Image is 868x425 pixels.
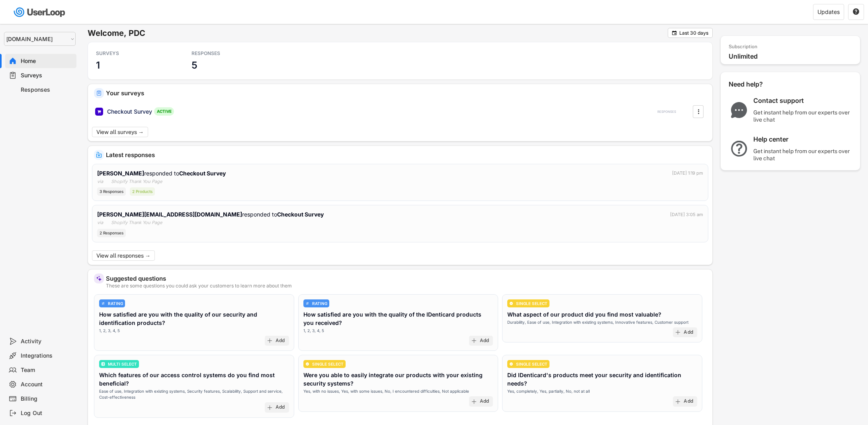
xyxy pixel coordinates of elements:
button:  [671,30,677,36]
img: CircleTickMinorWhite.svg [305,362,309,366]
img: QuestionMarkInverseMajor.svg [729,141,749,157]
div: [DATE] 1:19 pm [672,170,703,177]
div: Log Out [21,409,73,417]
div: Add [684,329,693,336]
div: Add [276,404,285,411]
div: 2 Products [130,187,155,196]
div: Which features of our access control systems do you find most beneficial? [99,371,289,388]
strong: Checkout Survey [277,211,324,218]
img: CircleTickMinorWhite.svg [509,301,513,305]
strong: Checkout Survey [179,170,226,177]
img: yH5BAEAAAAALAAAAAABAAEAAAIBRAA7 [105,220,109,225]
div: Need help? [729,80,784,89]
div: SINGLE SELECT [516,301,547,305]
div: Account [21,381,73,388]
div: Add [276,338,285,344]
div: Team [21,366,73,374]
strong: [PERSON_NAME][EMAIL_ADDRESS][DOMAIN_NAME] [97,211,242,218]
div: ACTIVE [154,107,174,116]
text:  [853,8,859,15]
h3: 5 [192,59,197,71]
div: Were you able to easily integrate our products with your existing security systems? [303,371,493,388]
div: 3 Responses [97,187,126,196]
img: ChatMajor.svg [729,102,749,118]
div: Help center [753,135,853,144]
div: RESPONSES [192,50,263,57]
img: AdjustIcon.svg [101,301,105,305]
div: Did IDenticard's products meet your security and identification needs? [507,371,697,388]
div: 1, 2, 3, 4, 5 [303,328,324,334]
img: AdjustIcon.svg [305,301,309,305]
div: Yes, with no issues, Yes, with some issues, No, I encountered difficulties, Not applicable [303,388,469,394]
div: SINGLE SELECT [312,362,344,366]
button: View all surveys → [92,127,148,137]
div: 2 Responses [97,229,126,237]
div: RATING [312,301,327,305]
div: Get instant help from our experts over live chat [753,148,853,162]
strong: [PERSON_NAME] [97,170,144,177]
div: Add [480,338,489,344]
div: Subscription [729,44,757,50]
div: Checkout Survey [107,108,152,116]
div: These are some questions you could ask your customers to learn more about them [106,283,706,288]
div: Suggested questions [106,275,706,281]
div: Contact support [753,96,853,105]
div: Shopify Thank You Page [111,219,162,226]
div: Home [21,57,73,65]
img: userloop-logo-01.svg [12,4,68,20]
div: What aspect of our product did you find most valuable? [507,310,661,319]
div: RESPONSES [657,110,676,114]
img: MagicMajor%20%28Purple%29.svg [96,275,102,281]
div: Durability, Ease of use, Integration with existing systems, Innovative features, Customer support [507,319,688,325]
div: Last 30 days [679,31,708,35]
div: Get instant help from our experts over live chat [753,109,853,123]
div: Integrations [21,352,73,360]
div: Add [684,398,693,405]
img: IncomingMajor.svg [96,152,102,158]
div: via [97,219,103,226]
img: CircleTickMinorWhite.svg [509,362,513,366]
div: Your surveys [106,90,706,96]
div: Unlimited [729,52,856,61]
div: Add [480,398,489,405]
div: How satisfied are you with the quality of the IDenticard products you received? [303,310,493,327]
div: Shopify Thank You Page [111,178,162,185]
div: Yes, completely, Yes, partially, No, not at all [507,388,590,394]
div: SURVEYS [96,50,168,57]
div: Activity [21,338,73,345]
img: yH5BAEAAAAALAAAAAABAAEAAAIBRAA7 [105,179,109,184]
div: Latest responses [106,152,706,158]
div: Billing [21,395,73,403]
div: 1, 2, 3, 4, 5 [99,328,120,334]
button: View all responses → [92,250,155,261]
div: Responses [21,86,73,94]
div: Ease of use, Integration with existing systems, Security features, Scalability, Support and servi... [99,388,289,400]
h3: 1 [96,59,100,71]
text:  [698,107,699,116]
button:  [852,8,860,16]
div: via [97,178,103,185]
text:  [672,30,677,36]
div: SINGLE SELECT [516,362,547,366]
button:  [694,106,702,118]
h6: Welcome, PDC [88,28,668,38]
div: How satisfied are you with the quality of our security and identification products? [99,310,289,327]
div: responded to [97,169,227,177]
div: Surveys [21,72,73,79]
div: RATING [108,301,123,305]
div: [DATE] 3:05 am [670,211,703,218]
img: ListMajor.svg [101,362,105,366]
div: Updates [817,9,840,15]
div: MULTI SELECT [108,362,137,366]
div: responded to [97,210,324,218]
